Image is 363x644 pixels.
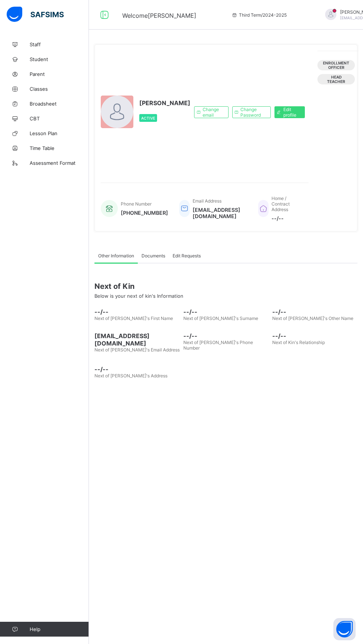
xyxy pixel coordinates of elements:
span: Next of [PERSON_NAME]'s First Name [94,316,173,321]
span: [EMAIL_ADDRESS][DOMAIN_NAME] [94,332,180,347]
span: Next of [PERSON_NAME]'s Address [94,373,167,378]
span: Student [30,56,89,62]
span: Next of [PERSON_NAME]'s Email Address [94,347,180,353]
span: --/-- [183,308,269,316]
span: Change Password [240,107,265,118]
span: Lesson Plan [30,130,89,136]
span: Phone Number [121,201,151,207]
span: Classes [30,86,89,92]
span: Head Teacher [323,75,349,84]
span: --/-- [94,366,180,373]
span: Next of [PERSON_NAME]'s Other Name [272,316,353,321]
span: Next of Kin [94,282,357,291]
span: --/-- [272,332,357,340]
span: CBT [30,116,89,121]
span: Next of [PERSON_NAME]'s Phone Number [183,340,253,351]
span: --/-- [272,215,301,221]
span: --/-- [94,308,180,316]
button: Open asap [333,618,356,640]
span: Assessment Format [30,160,89,166]
span: --/-- [272,308,357,316]
span: [PERSON_NAME] [139,99,190,107]
span: Welcome [PERSON_NAME] [122,12,196,19]
span: Home / Contract Address [272,196,290,212]
span: Time Table [30,145,89,151]
span: Change email [203,107,223,118]
span: [EMAIL_ADDRESS][DOMAIN_NAME] [193,207,247,219]
span: Broadsheet [30,101,89,107]
span: Edit Requests [173,253,201,258]
span: Enrollment Officer [323,61,349,70]
span: Parent [30,71,89,77]
span: [PHONE_NUMBER] [121,210,168,216]
span: --/-- [183,332,269,340]
span: Email Address [193,198,222,204]
span: Documents [141,253,165,258]
span: session/term information [232,12,287,18]
span: Next of Kin's Relationship [272,340,325,345]
span: Other Information [98,253,134,258]
span: Staff [30,41,89,47]
img: safsims [7,7,64,22]
span: Help [30,626,89,632]
span: Next of [PERSON_NAME]'s Surname [183,316,258,321]
span: Below is your next of kin's Information [94,293,183,299]
span: Edit profile [283,107,299,118]
span: Active [141,116,155,120]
